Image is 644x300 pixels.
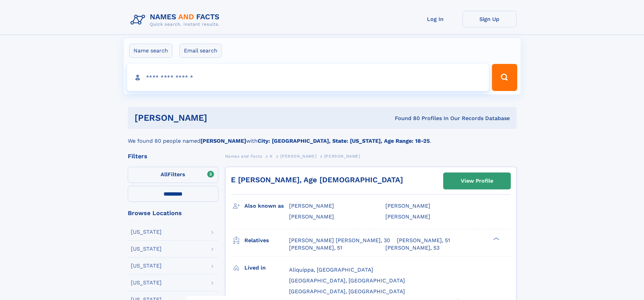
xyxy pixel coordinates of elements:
[128,11,225,29] img: Logo Names and Facts
[289,237,390,244] a: [PERSON_NAME] [PERSON_NAME], 30
[128,167,218,183] label: Filters
[128,129,517,145] div: We found 80 people named with .
[131,263,162,269] div: [US_STATE]
[397,237,450,244] a: [PERSON_NAME], 51
[289,213,334,220] span: [PERSON_NAME]
[180,44,222,58] label: Email search
[280,154,316,159] span: [PERSON_NAME]
[225,152,262,160] a: Names and Facts
[461,173,493,189] div: View Profile
[462,11,517,27] a: Sign Up
[289,203,334,209] span: [PERSON_NAME]
[385,213,430,220] span: [PERSON_NAME]
[131,246,162,252] div: [US_STATE]
[408,11,462,27] a: Log In
[129,44,172,58] label: Name search
[270,152,273,160] a: K
[492,64,517,91] button: Search Button
[131,280,162,285] div: [US_STATE]
[270,154,273,159] span: K
[200,138,246,144] b: [PERSON_NAME]
[289,277,405,284] span: [GEOGRAPHIC_DATA], [GEOGRAPHIC_DATA]
[444,173,510,189] a: View Profile
[135,114,301,122] h1: [PERSON_NAME]
[385,244,439,252] a: [PERSON_NAME], 53
[289,244,342,252] a: [PERSON_NAME], 51
[258,138,430,144] b: City: [GEOGRAPHIC_DATA], State: [US_STATE], Age Range: 18-25
[244,262,289,274] h3: Lived in
[289,288,405,295] span: [GEOGRAPHIC_DATA], [GEOGRAPHIC_DATA]
[385,203,430,209] span: [PERSON_NAME]
[128,210,218,216] div: Browse Locations
[280,152,316,160] a: [PERSON_NAME]
[289,267,373,273] span: Aliquippa, [GEOGRAPHIC_DATA]
[231,176,403,184] a: E [PERSON_NAME], Age [DEMOGRAPHIC_DATA]
[131,229,162,235] div: [US_STATE]
[492,236,500,241] div: ❯
[301,115,510,122] div: Found 80 Profiles In Our Records Database
[127,64,489,91] input: search input
[244,200,289,212] h3: Also known as
[161,171,168,178] span: All
[324,154,360,159] span: [PERSON_NAME]
[244,235,289,246] h3: Relatives
[128,153,218,159] div: Filters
